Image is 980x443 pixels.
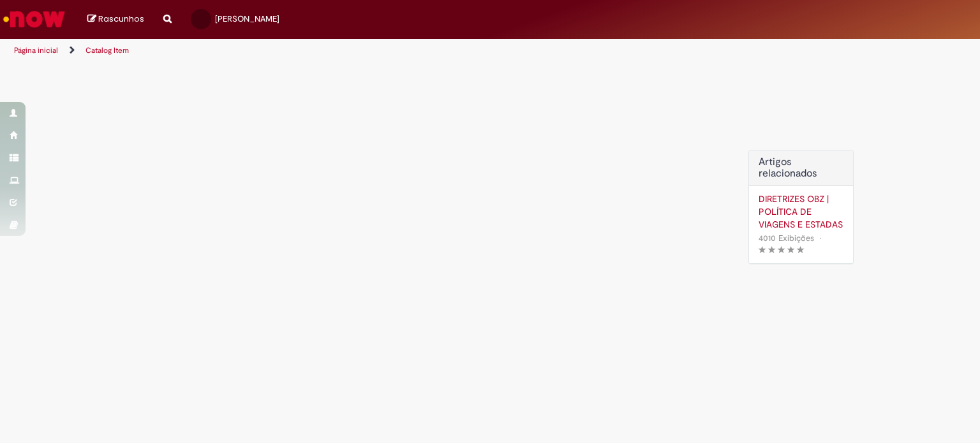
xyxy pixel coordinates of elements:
[759,157,843,179] h3: Artigos relacionados
[759,233,814,243] span: 4010 Exibições
[98,13,144,25] span: Rascunhos
[14,45,58,55] a: Página inicial
[87,13,144,25] a: Rascunhos
[10,39,644,62] ul: Trilhas de página
[817,229,824,247] span: •
[759,192,843,231] a: DIRETRIZES OBZ | POLÍTICA DE VIAGENS E ESTADAS
[85,45,129,55] a: Catalog Item
[1,6,67,32] img: ServiceNow
[215,13,279,24] span: [PERSON_NAME]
